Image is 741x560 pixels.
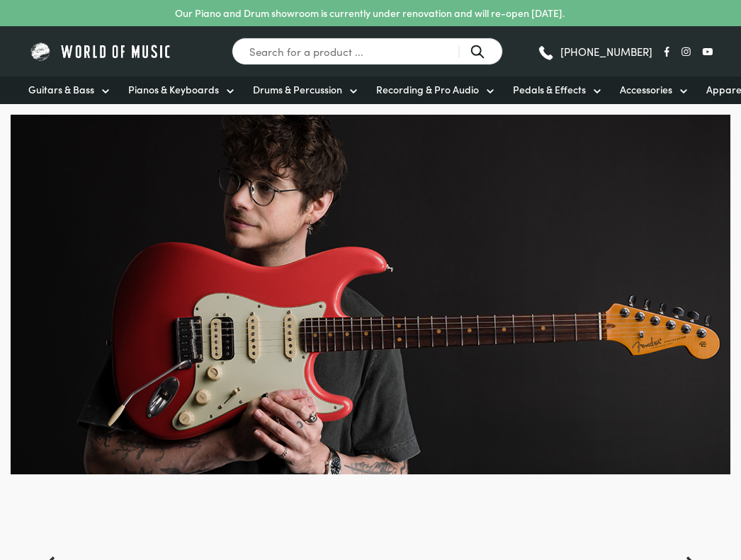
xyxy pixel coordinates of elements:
iframe: Chat with our support team [536,404,741,560]
input: Search for a product ... [232,38,503,65]
p: Our Piano and Drum showroom is currently under renovation and will re-open [DATE]. [175,6,565,21]
span: Pianos & Keyboards [128,82,219,97]
span: Guitars & Bass [28,82,94,97]
img: World of Music [28,40,174,62]
span: Drums & Percussion [253,82,342,97]
span: Accessories [620,82,672,97]
img: Fender-Ultraluxe-Hero [11,115,730,474]
span: Recording & Pro Audio [376,82,479,97]
span: Pedals & Effects [513,82,586,97]
span: [PHONE_NUMBER] [560,46,652,57]
a: [PHONE_NUMBER] [537,41,652,62]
